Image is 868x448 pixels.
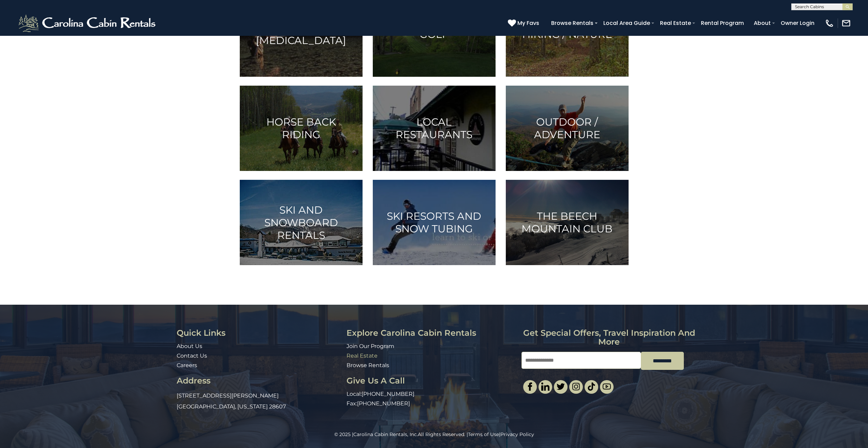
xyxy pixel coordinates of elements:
[347,329,516,337] h3: Explore Carolina Cabin Rentals
[357,400,410,407] a: [PHONE_NUMBER]
[347,362,389,368] a: Browse Rentals
[603,382,611,391] img: youtube-light.svg
[373,180,496,265] a: Ski Resorts and Snow Tubing
[373,86,496,171] a: Local Restaurants
[521,329,696,347] h3: Get special offers, travel inspiration and more
[347,343,394,349] a: Join Our Program
[514,210,620,235] h3: The Beech Mountain Club
[381,210,487,235] h3: Ski Resorts and Snow Tubing
[600,17,653,29] a: Local Area Guide
[557,382,565,391] img: twitter-single.svg
[587,382,595,391] img: tiktok.svg
[17,13,159,33] img: White-1-2.png
[841,18,851,28] img: mail-regular-white.png
[347,390,516,398] p: Local:
[514,116,620,141] h3: Outdoor / Adventure
[381,116,487,141] h3: Local Restaurants
[15,431,853,438] p: All Rights Reserved. | |
[508,19,541,28] a: My Favs
[177,343,202,349] a: About Us
[177,390,341,412] p: [STREET_ADDRESS][PERSON_NAME] [GEOGRAPHIC_DATA], [US_STATE] 28607
[347,352,378,359] a: Real Estate
[825,18,834,28] img: phone-regular-white.png
[353,431,418,437] a: Carolina Cabin Rentals, Inc.
[240,180,363,265] a: Ski and Snowboard Rentals
[177,352,207,359] a: Contact Us
[334,431,418,437] span: © 2025 |
[657,17,694,29] a: Real Estate
[468,431,499,437] a: Terms of Use
[697,17,747,29] a: Rental Program
[347,376,516,385] h3: Give Us A Call
[500,431,534,437] a: Privacy Policy
[517,19,539,27] span: My Favs
[526,382,534,391] img: facebook-single.svg
[548,17,597,29] a: Browse Rentals
[347,400,516,408] p: Fax:
[248,116,354,141] h3: Horse Back Riding
[177,329,341,337] h3: Quick Links
[506,180,629,265] a: The Beech Mountain Club
[506,86,629,171] a: Outdoor / Adventure
[248,204,354,242] h3: Ski and Snowboard Rentals
[177,362,197,368] a: Careers
[777,17,818,29] a: Owner Login
[750,17,774,29] a: About
[240,86,363,171] a: Horse Back Riding
[572,382,580,391] img: instagram-single.svg
[177,376,341,385] h3: Address
[541,382,549,391] img: linkedin-single.svg
[362,391,414,397] a: [PHONE_NUMBER]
